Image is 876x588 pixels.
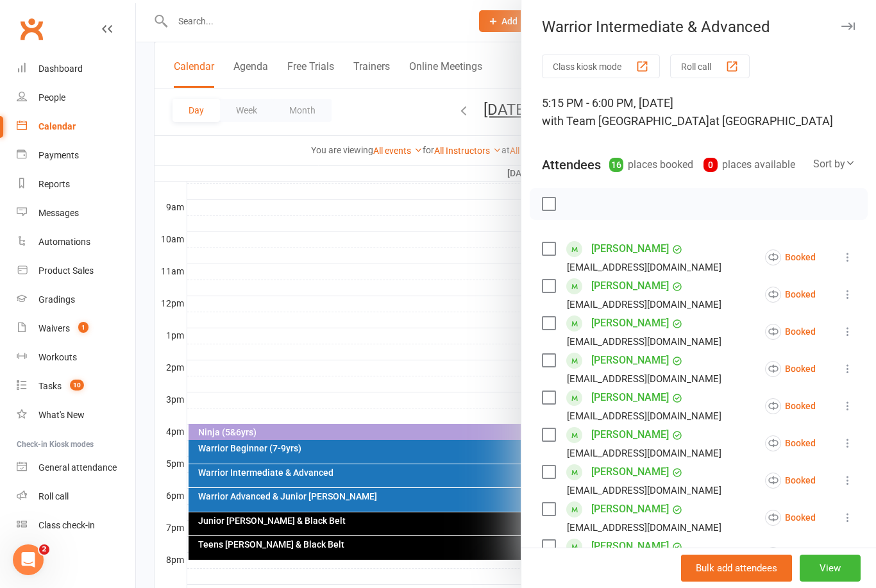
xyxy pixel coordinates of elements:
[17,372,135,401] a: Tasks 10
[591,387,669,408] a: [PERSON_NAME]
[39,544,49,555] span: 2
[38,237,90,247] div: Automations
[17,228,135,256] a: Automations
[609,156,693,174] div: places booked
[703,156,795,174] div: places available
[567,371,721,387] div: [EMAIL_ADDRESS][DOMAIN_NAME]
[591,239,669,259] a: [PERSON_NAME]
[38,208,79,218] div: Messages
[38,265,94,276] div: Product Sales
[609,158,623,172] div: 16
[38,410,85,420] div: What's New
[567,408,721,424] div: [EMAIL_ADDRESS][DOMAIN_NAME]
[38,63,83,74] div: Dashboard
[567,333,721,350] div: [EMAIL_ADDRESS][DOMAIN_NAME]
[542,156,601,174] div: Attendees
[765,435,816,451] div: Booked
[38,92,65,103] div: People
[17,170,135,199] a: Reports
[38,491,69,501] div: Roll call
[765,324,816,340] div: Booked
[521,18,876,36] div: Warrior Intermediate & Advanced
[542,94,855,130] div: 5:15 PM - 6:00 PM, [DATE]
[765,547,816,563] div: Booked
[542,55,660,78] button: Class kiosk mode
[591,499,669,519] a: [PERSON_NAME]
[765,361,816,377] div: Booked
[17,511,135,540] a: Class kiosk mode
[38,352,77,362] div: Workouts
[38,520,95,530] div: Class check-in
[38,294,75,305] div: Gradings
[17,256,135,285] a: Product Sales
[800,555,861,582] button: View
[17,199,135,228] a: Messages
[591,350,669,371] a: [PERSON_NAME]
[567,482,721,499] div: [EMAIL_ADDRESS][DOMAIN_NAME]
[765,510,816,526] div: Booked
[591,536,669,557] a: [PERSON_NAME]
[38,150,79,160] div: Payments
[567,519,721,536] div: [EMAIL_ADDRESS][DOMAIN_NAME]
[591,424,669,445] a: [PERSON_NAME]
[813,156,855,172] div: Sort by
[591,313,669,333] a: [PERSON_NAME]
[670,55,750,78] button: Roll call
[591,276,669,296] a: [PERSON_NAME]
[13,544,44,575] iframe: Intercom live chat
[78,322,88,333] span: 1
[567,445,721,462] div: [EMAIL_ADDRESS][DOMAIN_NAME]
[17,112,135,141] a: Calendar
[17,55,135,83] a: Dashboard
[765,473,816,489] div: Booked
[17,83,135,112] a: People
[709,114,833,128] span: at [GEOGRAPHIC_DATA]
[38,462,117,473] div: General attendance
[542,114,709,128] span: with Team [GEOGRAPHIC_DATA]
[38,323,70,333] div: Waivers
[38,121,76,131] div: Calendar
[703,158,718,172] div: 0
[17,141,135,170] a: Payments
[15,13,47,45] a: Clubworx
[765,287,816,303] div: Booked
[38,179,70,189] div: Reports
[567,259,721,276] div: [EMAIL_ADDRESS][DOMAIN_NAME]
[17,482,135,511] a: Roll call
[765,398,816,414] div: Booked
[17,401,135,430] a: What's New
[765,249,816,265] div: Booked
[70,380,84,391] span: 10
[17,343,135,372] a: Workouts
[17,453,135,482] a: General attendance kiosk mode
[591,462,669,482] a: [PERSON_NAME]
[38,381,62,391] div: Tasks
[681,555,792,582] button: Bulk add attendees
[17,314,135,343] a: Waivers 1
[17,285,135,314] a: Gradings
[567,296,721,313] div: [EMAIL_ADDRESS][DOMAIN_NAME]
